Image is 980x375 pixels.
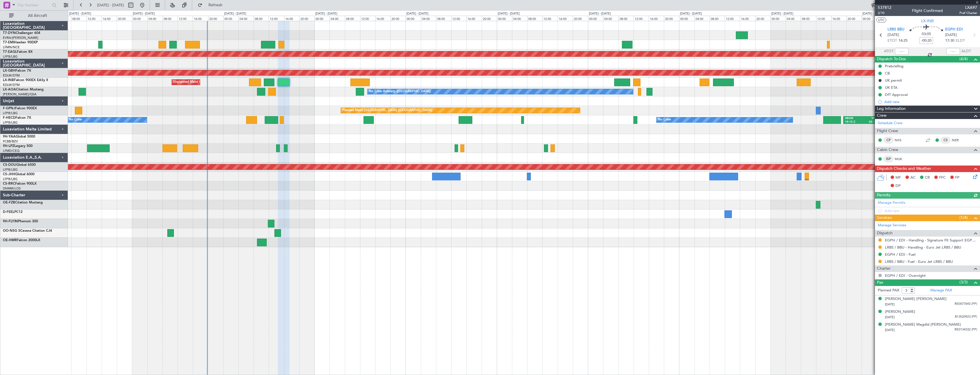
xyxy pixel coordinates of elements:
[771,11,793,16] div: [DATE] - [DATE]
[955,327,977,332] span: RE0134332 (PP)
[877,166,931,172] span: Dispatch Checks and Weather
[147,16,162,21] div: 04:00
[877,215,892,221] span: Services
[3,229,20,233] span: OO-NSG S
[132,16,147,21] div: 00:00
[390,16,405,21] div: 20:00
[69,116,82,124] div: No Crew
[895,183,901,189] span: DP
[3,135,35,138] a: 9H-YAAGlobal 5000
[885,252,915,257] a: EGPH / EDI - Fuel
[885,85,897,90] div: UK ETA
[3,31,40,35] a: T7-DYNChallenger 604
[284,16,299,21] div: 16:00
[959,5,977,11] span: LXA97
[3,41,38,44] a: T7-EMIHawker 900XP
[3,220,38,223] a: 9H-FLYINPhenom 300
[3,88,44,91] a: LX-AOACitation Mustang
[3,78,48,82] a: LX-INBFalcon 900EX EASy II
[895,175,901,181] span: MF
[885,328,895,332] span: [DATE]
[846,16,861,21] div: 20:00
[3,163,16,167] span: CS-DOU
[887,32,899,38] span: [DATE]
[133,11,155,16] div: [DATE] - [DATE]
[3,116,15,120] span: F-HECD
[755,16,770,21] div: 20:00
[955,175,959,181] span: FP
[3,31,16,35] span: T7-DYN
[223,16,238,21] div: 00:00
[558,16,573,21] div: 16:00
[831,16,846,21] div: 16:00
[512,16,527,21] div: 04:00
[679,16,694,21] div: 00:00
[375,16,390,21] div: 16:00
[224,11,246,16] div: [DATE] - [DATE]
[3,55,18,59] a: LFPB/LBG
[466,16,481,21] div: 16:00
[878,11,891,15] span: 2/10
[3,239,40,242] a: OE-HMRFalcon 2000LX
[3,210,14,214] span: D-FEEL
[770,16,786,21] div: 00:00
[634,16,649,21] div: 12:00
[3,163,36,167] a: CS-DOUGlobal 6500
[498,11,520,16] div: [DATE] - [DATE]
[955,302,977,307] span: RE0077692 (PP)
[117,16,132,21] div: 20:00
[939,175,946,181] span: FFC
[3,83,20,87] a: EDLW/DTM
[862,11,884,16] div: [DATE] - [DATE]
[3,201,15,204] span: OE-FZB
[269,16,284,21] div: 12:00
[956,38,965,44] span: ELDT
[887,27,904,33] span: LRBS BBU
[885,302,895,307] span: [DATE]
[945,38,954,44] span: 17:30
[3,220,18,223] span: 9H-FLYIN
[922,31,931,37] span: 03:05
[97,3,124,8] span: [DATE] - [DATE]
[3,69,15,72] span: LX-GBH
[877,147,898,153] span: Cabin Crew
[603,16,618,21] div: 04:00
[845,116,862,120] div: HEGN
[959,279,968,285] span: (3/3)
[573,16,588,21] div: 20:00
[6,11,62,20] button: All Aircraft
[878,288,899,293] label: Planned PAX
[877,56,906,62] span: Dispatch To-Dos
[884,156,893,162] div: ISP
[885,309,915,315] div: [PERSON_NAME]
[421,16,436,21] div: 04:00
[3,229,52,233] a: OO-NSG SCessna Citation CJ4
[912,8,943,14] div: Flight Confirmed
[885,92,908,97] div: DfT Approval
[801,16,816,21] div: 08:00
[542,16,557,21] div: 12:00
[786,16,801,21] div: 04:00
[330,16,345,21] div: 04:00
[945,32,957,38] span: [DATE]
[3,139,18,144] a: FCBB/BZV
[195,1,229,10] button: Refresh
[3,135,16,138] span: 9H-YAA
[877,106,906,112] span: Leg Information
[3,182,15,186] span: CS-RRC
[961,49,971,54] span: ALDT
[3,36,38,40] a: EVRA/[PERSON_NAME]
[3,50,17,54] span: T7-EAGL
[69,11,91,16] div: [DATE] - [DATE]
[885,238,977,243] a: EGPH / EDI - Handling - Signature Flt Support EGPH / EDI
[694,16,710,21] div: 04:00
[3,149,19,153] a: LFMD/CEQ
[3,239,17,242] span: OE-HMR
[3,45,20,49] a: LFMN/NCE
[3,210,23,214] a: D-FEELPC12
[959,215,968,221] span: (1/4)
[862,116,879,120] div: WSSL
[314,16,330,21] div: 00:00
[898,38,907,44] span: 14:25
[15,14,60,18] span: All Aircraft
